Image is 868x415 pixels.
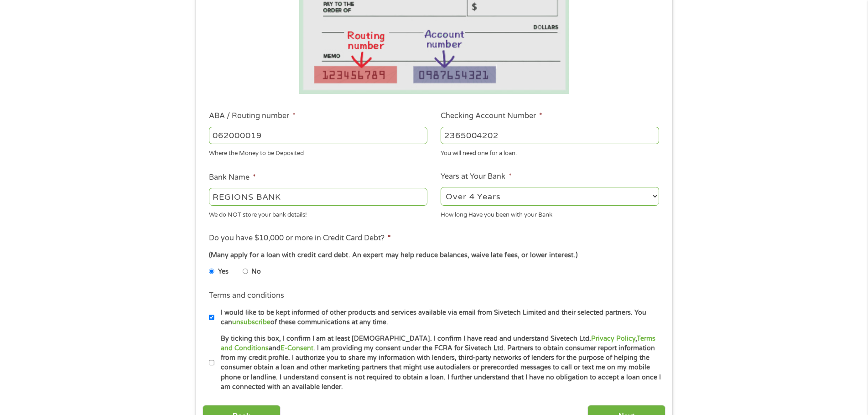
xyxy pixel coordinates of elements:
[441,111,542,121] label: Checking Account Number
[218,267,229,277] label: Yes
[209,291,284,301] label: Terms and conditions
[214,334,662,392] label: By ticking this box, I confirm I am at least [DEMOGRAPHIC_DATA]. I confirm I have read and unders...
[441,127,659,144] input: 345634636
[232,318,270,326] a: unsubscribe
[281,344,313,352] a: E-Consent
[209,111,296,121] label: ABA / Routing number
[209,173,256,182] label: Bank Name
[209,127,427,144] input: 263177916
[209,250,659,260] div: (Many apply for a loan with credit card debt. An expert may help reduce balances, waive late fees...
[214,308,662,327] label: I would like to be kept informed of other products and services available via email from Sivetech...
[209,146,427,158] div: Where the Money to be Deposited
[209,207,427,219] div: We do NOT store your bank details!
[441,207,659,219] div: How long Have you been with your Bank
[251,267,261,277] label: No
[591,335,635,342] a: Privacy Policy
[441,172,512,182] label: Years at Your Bank
[221,335,655,352] a: Terms and Conditions
[209,233,391,243] label: Do you have $10,000 or more in Credit Card Debt?
[441,146,659,158] div: You will need one for a loan.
